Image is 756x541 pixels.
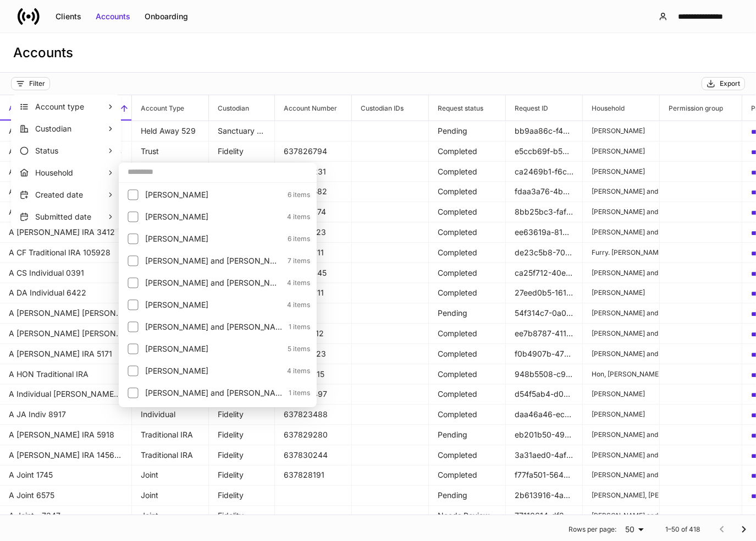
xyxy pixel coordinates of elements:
[280,300,310,309] p: 4 items
[35,123,107,134] p: Custodian
[145,211,280,222] p: Anderson, Janet
[281,234,310,243] p: 6 items
[281,190,310,199] p: 6 items
[280,212,310,221] p: 4 items
[35,167,107,178] p: Household
[280,278,310,287] p: 4 items
[282,323,310,331] p: 1 items
[35,189,107,200] p: Created date
[282,389,310,397] p: 1 items
[145,343,281,354] p: Behring, Patricia
[145,365,280,376] p: Bergandi, Patricia
[35,101,107,112] p: Account type
[145,277,280,288] p: Baker, James and Joan
[281,256,310,265] p: 7 items
[145,189,281,200] p: Alexander, Deanne
[145,321,282,332] p: Begich, Steven and Julie
[35,145,107,156] p: Status
[35,211,107,222] p: Submitted date
[280,367,310,375] p: 4 items
[281,345,310,353] p: 5 items
[145,233,281,244] p: Armstrong, Jacob
[145,387,282,398] p: Bodin, Chet and Amanda
[145,255,281,266] p: Baker, James and Deanne
[145,299,280,310] p: Bauer, Sandra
